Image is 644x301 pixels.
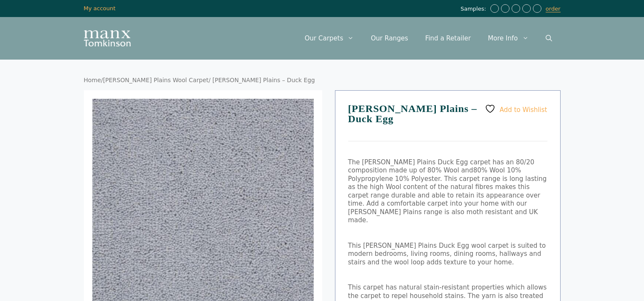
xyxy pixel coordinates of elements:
[84,77,561,84] nav: Breadcrumb
[461,6,488,13] span: Samples:
[348,158,547,224] span: The [PERSON_NAME] Plains Duck Egg carpet has an 80/20 composition made up of 80% Wool and . This ...
[348,242,547,267] p: This [PERSON_NAME] Plains Duck Egg wool carpet is suited to modern bedrooms, living rooms, dining...
[348,103,547,141] h1: [PERSON_NAME] Plains – Duck Egg
[84,5,116,11] a: My account
[546,6,561,12] a: order
[362,26,417,51] a: Our Ranges
[296,26,363,51] a: Our Carpets
[479,26,537,51] a: More Info
[84,77,101,83] a: Home
[348,166,521,183] span: 80% Wool 10% Polypropylene 10% Polyester
[500,106,547,113] span: Add to Wishlist
[417,26,479,51] a: Find a Retailer
[103,77,209,83] a: [PERSON_NAME] Plains Wool Carpet
[84,30,131,46] img: Manx Tomkinson
[296,26,561,51] nav: Primary
[485,103,547,114] a: Add to Wishlist
[537,26,561,51] a: Open Search Bar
